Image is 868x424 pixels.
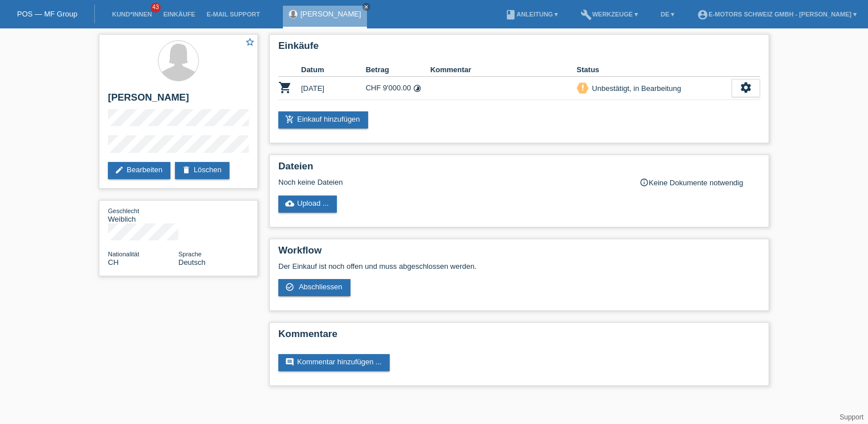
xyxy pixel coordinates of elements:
a: commentKommentar hinzufügen ... [278,354,390,371]
i: settings [740,81,752,94]
h2: Einkäufe [278,40,760,57]
a: deleteLöschen [175,162,229,179]
a: star_border [245,37,255,49]
a: cloud_uploadUpload ... [278,196,337,213]
h2: Workflow [278,245,760,262]
a: DE ▾ [655,11,680,18]
a: Einkäufe [157,11,201,18]
span: Deutsch [178,258,206,267]
div: Unbestätigt, in Bearbeitung [589,82,681,94]
span: Nationalität [108,251,139,257]
p: Der Einkauf ist noch offen und muss abgeschlossen werden. [278,262,760,271]
th: Kommentar [430,63,577,77]
i: 48 Raten [413,84,422,93]
a: Kund*innen [106,11,157,18]
a: [PERSON_NAME] [301,10,361,18]
div: Noch keine Dateien [278,178,625,186]
div: Weiblich [108,206,178,223]
i: priority_high [579,84,587,92]
i: add_shopping_cart [285,115,294,124]
span: Abschliessen [299,282,343,291]
i: book [505,9,516,20]
a: buildWerkzeuge ▾ [575,11,644,18]
h2: [PERSON_NAME] [108,92,249,109]
i: star_border [245,37,255,47]
a: POS — MF Group [17,10,77,18]
i: delete [182,165,191,174]
i: account_circle [697,9,708,20]
th: Datum [301,63,366,77]
a: check_circle_outline Abschliessen [278,279,350,296]
td: CHF 9'000.00 [366,77,431,100]
a: add_shopping_cartEinkauf hinzufügen [278,111,368,128]
a: account_circleE-Motors Schweiz GmbH - [PERSON_NAME] ▾ [691,11,862,18]
div: Keine Dokumente notwendig [640,178,760,187]
a: editBearbeiten [108,162,170,179]
span: 43 [151,3,161,13]
i: comment [285,358,294,367]
h2: Kommentare [278,329,760,346]
a: close [362,3,370,11]
th: Betrag [366,63,431,77]
td: [DATE] [301,77,366,100]
span: Geschlecht [108,207,139,214]
a: Support [840,413,863,421]
i: check_circle_outline [285,282,294,292]
i: edit [115,165,124,174]
i: build [581,9,592,20]
span: Sprache [178,251,202,257]
i: POSP00026743 [278,81,292,94]
i: info_outline [640,178,649,187]
i: close [364,4,369,10]
a: E-Mail Support [201,11,266,18]
th: Status [577,63,732,77]
i: cloud_upload [285,199,294,208]
h2: Dateien [278,161,760,178]
a: bookAnleitung ▾ [499,11,564,18]
span: Schweiz [108,258,119,267]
